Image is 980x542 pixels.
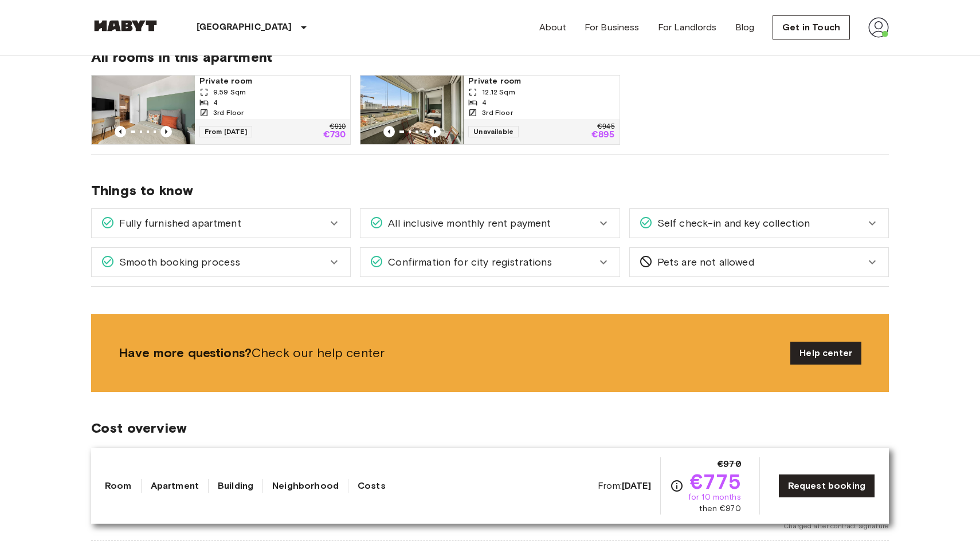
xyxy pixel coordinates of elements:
[213,108,244,118] span: 3rd Floor
[115,255,240,270] span: Smooth booking process
[622,480,651,491] b: [DATE]
[91,182,889,199] span: Things to know
[119,345,781,362] span: Check our help center
[383,216,551,231] span: All inclusive monthly rent payment
[119,345,252,361] b: Have more questions?
[482,87,515,97] span: 12.12 Sqm
[91,75,351,145] a: Marketing picture of unit DE-02-023-002-03HFPrevious imagePrevious imagePrivate room9.59 Sqm43rd ...
[690,471,741,492] span: €775
[92,209,350,238] div: Fully furnished apartment
[91,49,889,66] span: All rooms in this apartment
[778,474,875,498] a: Request booking
[848,446,889,460] span: €970.00
[115,216,241,231] span: Fully furnished apartment
[323,130,346,140] p: €730
[688,492,741,503] span: for 10 months
[630,209,888,238] div: Self check-in and key collection
[591,130,615,140] p: €895
[718,457,741,471] span: €970
[383,126,395,137] button: Previous image
[597,124,614,130] p: €945
[630,248,888,276] div: Pets are not allowed
[197,21,292,34] p: [GEOGRAPHIC_DATA]
[360,75,620,145] a: Marketing picture of unit DE-02-023-002-04HFPrevious imagePrevious imagePrivate room12.12 Sqm43rd...
[160,126,172,137] button: Previous image
[482,97,487,108] span: 4
[358,479,386,493] a: Costs
[213,87,246,97] span: 9.59 Sqm
[199,76,346,87] span: Private room
[272,479,339,493] a: Neighborhood
[653,216,810,231] span: Self check-in and key collection
[699,503,740,515] span: then €970
[218,479,253,493] a: Building
[360,209,619,238] div: All inclusive monthly rent payment
[468,126,519,137] span: Unavailable
[330,124,346,130] p: €910
[429,126,441,137] button: Previous image
[92,248,350,276] div: Smooth booking process
[199,126,252,137] span: From [DATE]
[360,76,464,144] img: Marketing picture of unit DE-02-023-002-04HF
[105,479,132,493] a: Room
[735,21,755,34] a: Blog
[868,17,889,38] img: avatar
[585,21,640,34] a: For Business
[91,20,160,31] img: Habyt
[383,255,552,270] span: Confirmation for city registrations
[360,248,619,276] div: Confirmation for city registrations
[598,480,651,492] span: From:
[482,108,512,118] span: 3rd Floor
[213,97,218,108] span: 4
[539,21,566,34] a: About
[115,126,126,137] button: Previous image
[468,76,614,87] span: Private room
[91,420,889,437] span: Cost overview
[783,521,889,531] span: Charged after contract signature
[790,342,861,365] a: Help center
[653,255,754,270] span: Pets are not allowed
[92,76,195,144] img: Marketing picture of unit DE-02-023-002-03HF
[658,21,717,34] a: For Landlords
[773,15,850,39] a: Get in Touch
[151,479,199,493] a: Apartment
[670,479,684,493] svg: Check cost overview for full price breakdown. Please note that discounts apply to new joiners onl...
